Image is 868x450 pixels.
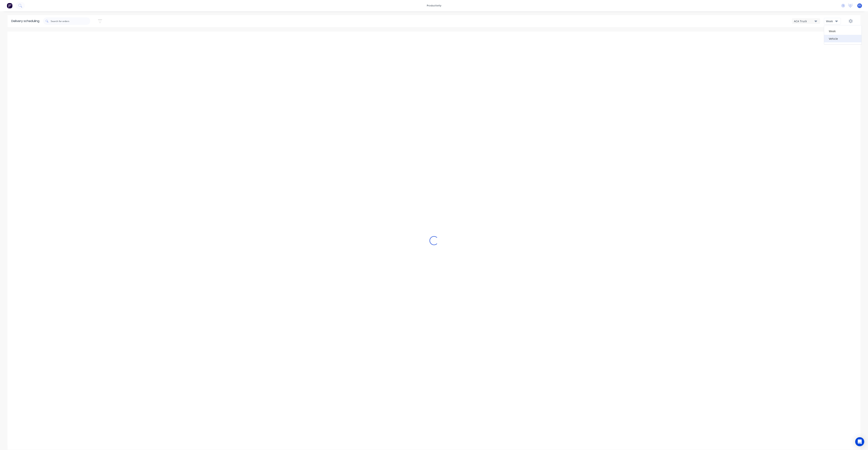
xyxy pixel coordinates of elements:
[824,18,841,24] button: Week
[425,3,443,8] div: productivity
[824,27,861,35] div: Week
[8,15,43,27] div: Delivery scheduling
[792,18,820,24] button: ACA Truck
[794,19,815,23] div: ACA Truck
[7,3,12,8] img: Factory
[858,4,861,7] span: F1
[824,35,861,42] div: Vehicle
[826,19,837,23] div: Week
[855,437,864,446] div: Open Intercom Messenger
[51,17,90,25] input: Search for orders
